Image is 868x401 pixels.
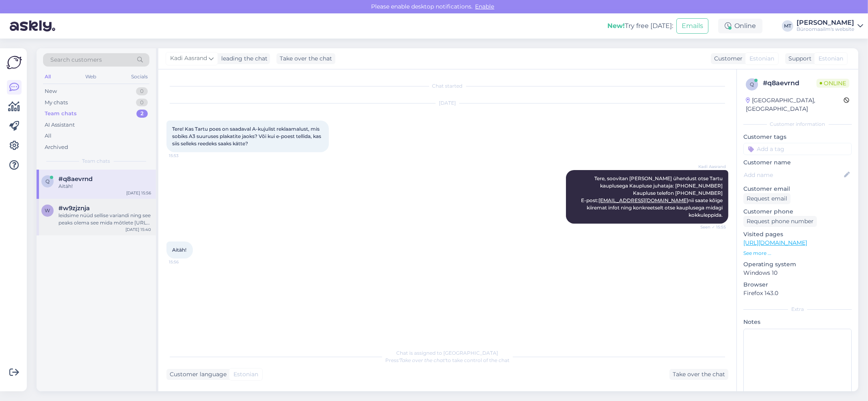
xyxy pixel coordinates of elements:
span: 15:56 [169,259,199,265]
span: Tere! Kas Tartu poes on saadaval A-kujulist reklaamalust, mis sobiks A3 suuruses plakatite jaoks?... [172,126,322,147]
p: Customer name [743,158,852,167]
div: Customer language [166,370,227,379]
a: [URL][DOMAIN_NAME] [743,239,807,246]
div: [DATE] 15:40 [125,226,151,233]
div: Team chats [45,110,77,118]
input: Add name [744,170,842,179]
span: q [45,178,50,184]
div: 0 [136,87,148,95]
span: Team chats [82,157,110,165]
div: [DATE] 15:56 [126,190,151,196]
span: Seen ✓ 15:55 [695,224,726,230]
span: Tere, soovitan [PERSON_NAME] ühendust otse Tartu kauplusega Kaupluse juhataja: [PHONE_NUMBER] Kau... [581,175,724,218]
span: Estonian [749,54,774,63]
div: [GEOGRAPHIC_DATA], [GEOGRAPHIC_DATA] [746,96,844,113]
div: Take over the chat [276,53,335,64]
div: Chat started [166,82,728,90]
span: w [45,207,50,213]
div: 0 [136,99,148,107]
p: Visited pages [743,230,852,239]
span: Estonian [233,370,258,379]
div: Aitäh! [58,183,151,190]
p: Firefox 143.0 [743,289,852,298]
div: New [45,87,57,95]
div: Request email [743,193,790,204]
div: [PERSON_NAME] [797,19,854,26]
span: Kadi Aasrand [170,54,207,63]
span: #q8aevrnd [58,175,93,183]
div: Try free [DATE]: [607,21,673,31]
div: MT [782,20,793,32]
p: Customer email [743,185,852,193]
p: Customer tags [743,133,852,141]
span: q [750,81,754,87]
div: Socials [130,71,149,82]
img: Askly Logo [6,55,22,70]
div: All [43,71,52,82]
div: My chats [45,99,68,107]
p: Windows 10 [743,269,852,277]
span: Press to take control of the chat [385,357,510,363]
div: Customer [711,54,743,63]
div: Request phone number [743,216,817,227]
p: Operating system [743,260,852,269]
div: Take over the chat [669,369,728,380]
div: Support [785,54,812,63]
div: All [45,132,52,140]
span: Search customers [50,56,102,64]
span: Aitäh! [172,247,186,253]
span: Estonian [818,54,843,63]
div: leading the chat [218,54,268,63]
div: [DATE] [166,99,728,107]
span: #w9zjznja [58,205,90,212]
div: AI Assistant [45,121,75,129]
input: Add a tag [743,143,852,155]
div: Büroomaailm's website [797,26,854,32]
button: Emails [676,18,708,34]
div: Extra [743,306,852,313]
a: [PERSON_NAME]Büroomaailm's website [797,19,863,32]
span: 15:53 [169,153,199,159]
p: Customer phone [743,207,852,216]
p: Notes [743,318,852,326]
div: Customer information [743,121,852,128]
div: # q8aevrnd [763,78,816,88]
p: Browser [743,280,852,289]
p: See more ... [743,250,852,257]
span: Kadi Aasrand [695,164,726,170]
div: Web [84,71,98,82]
b: New! [607,22,625,30]
div: leidsime nüüd sellise variandi ning see peaks olema see mida mõtlete [URL][DOMAIN_NAME] [58,212,151,226]
div: Archived [45,143,68,151]
i: 'Take over the chat' [399,357,446,363]
span: Online [816,79,849,88]
span: Chat is assigned to [GEOGRAPHIC_DATA] [397,350,499,356]
a: [EMAIL_ADDRESS][DOMAIN_NAME] [598,197,688,203]
div: 2 [136,110,148,118]
span: Enable [473,3,497,10]
div: Online [718,19,762,33]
